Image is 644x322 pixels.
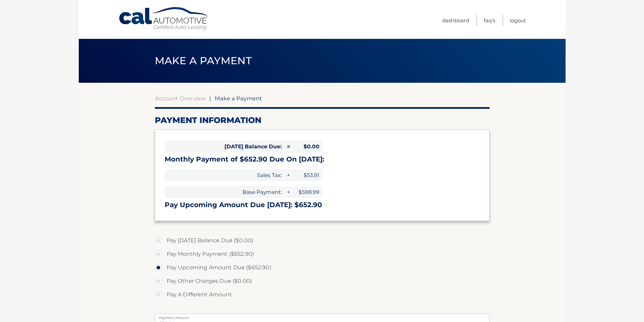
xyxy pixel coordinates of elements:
[292,186,322,198] span: $598.99
[510,15,526,26] a: Logout
[165,186,284,198] span: Base Payment:
[292,141,322,152] span: $0.00
[155,95,206,102] a: Account Overview
[285,169,291,181] span: +
[165,155,480,164] h3: Monthly Payment of $652.90 Due On [DATE]:
[155,288,490,301] label: Pay A Different Amount
[484,15,495,26] a: FAQ's
[155,115,490,125] h2: Payment Information
[285,141,291,152] span: =
[165,141,284,152] span: [DATE] Balance Due:
[155,54,252,67] span: Make a Payment
[442,15,469,26] a: Dashboard
[155,274,490,288] label: Pay Other Charges Due ($0.00)
[155,247,490,261] label: Pay Monthly Payment ($652.90)
[155,314,490,319] label: Payment Amount
[292,169,322,181] span: $53.91
[155,234,490,247] label: Pay [DATE] Balance Due ($0.00)
[118,7,210,31] a: Cal Automotive
[165,169,284,181] span: Sales Tax:
[155,261,490,274] label: Pay Upcoming Amount Due ($652.90)
[285,186,291,198] span: +
[209,95,211,102] span: |
[215,95,262,102] span: Make a Payment
[165,201,480,209] h3: Pay Upcoming Amount Due [DATE]: $652.90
